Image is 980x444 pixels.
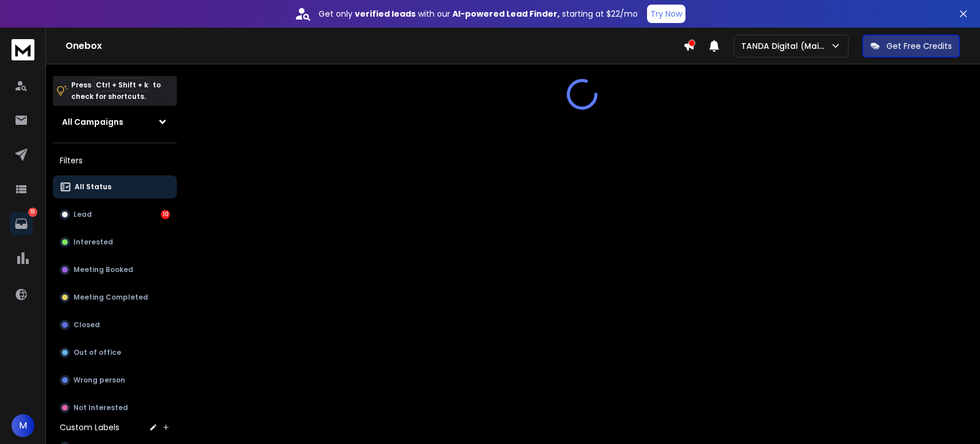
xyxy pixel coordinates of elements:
p: 10 [28,208,37,217]
button: Closed [53,313,177,336]
button: Try Now [647,5,685,23]
button: Interested [53,231,177,254]
button: M [11,414,34,437]
p: Out of office [73,348,121,357]
strong: AI-powered Lead Finder, [452,8,560,20]
p: Try Now [650,8,682,20]
button: Out of office [53,341,177,364]
img: logo [11,39,34,60]
h3: Custom Labels [60,422,119,433]
p: All Status [75,182,111,192]
button: All Status [53,175,177,198]
p: Interested [73,238,113,247]
span: Ctrl + Shift + k [94,78,150,91]
div: 10 [161,210,170,219]
p: Meeting Completed [73,293,148,302]
p: Get only with our starting at $22/mo [319,8,638,20]
button: Get Free Credits [862,35,960,58]
p: Meeting Booked [73,265,133,274]
p: Not Interested [73,403,128,412]
h1: Onebox [65,39,683,53]
h1: All Campaigns [62,116,123,128]
button: All Campaigns [53,110,177,133]
p: Closed [73,320,100,330]
button: Not Interested [53,396,177,419]
strong: verified leads [355,8,416,20]
button: Wrong person [53,369,177,392]
h3: Filters [53,152,177,169]
p: Get Free Credits [886,40,952,52]
button: Meeting Booked [53,258,177,281]
p: Wrong person [73,376,125,385]
p: Lead [73,210,92,219]
p: Press to check for shortcuts. [71,79,161,102]
a: 10 [10,212,33,235]
p: TANDA Digital (Main) [741,40,830,52]
button: Meeting Completed [53,286,177,309]
button: Lead10 [53,203,177,226]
